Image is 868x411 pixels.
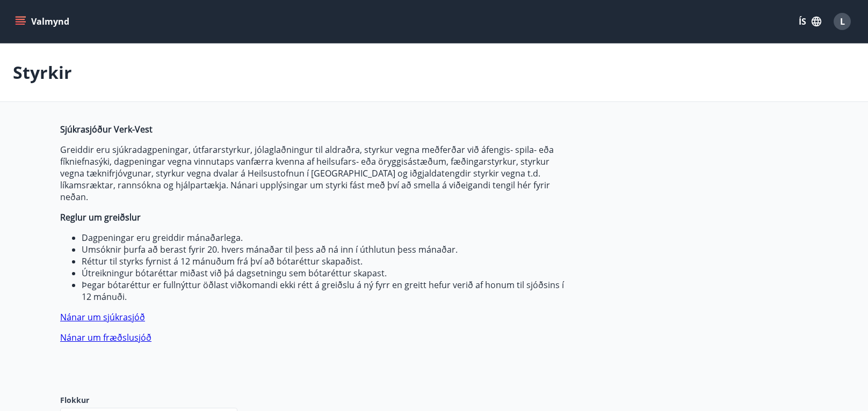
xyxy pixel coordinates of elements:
[13,61,72,84] p: Styrkir
[82,232,567,244] li: Dagpeningar eru greiddir mánaðarlega.
[60,332,151,343] a: Nánar um fræðslusjóð
[60,144,567,203] p: Greiddir eru sjúkradagpeningar, útfararstyrkur, jólaglaðningur til aldraðra, styrkur vegna meðfer...
[60,211,141,223] strong: Reglur um greiðslur
[60,311,145,323] a: Nánar um sjúkrasjóð
[82,267,567,279] li: Útreikningur bótaréttar miðast við þá dagsetningu sem bótaréttur skapast.
[829,9,855,34] button: L
[82,255,567,267] li: Réttur til styrks fyrnist á 12 mánuðum frá því að bótaréttur skapaðist.
[60,395,237,406] label: Flokkur
[13,12,74,31] button: menu
[82,279,567,303] li: Þegar bótaréttur er fullnýttur öðlast viðkomandi ekki rétt á greiðslu á ný fyrr en greitt hefur v...
[60,123,153,135] strong: Sjúkrasjóður Verk-Vest
[793,12,827,31] button: ÍS
[840,16,845,27] span: L
[82,244,567,255] li: Umsóknir þurfa að berast fyrir 20. hvers mánaðar til þess að ná inn í úthlutun þess mánaðar.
